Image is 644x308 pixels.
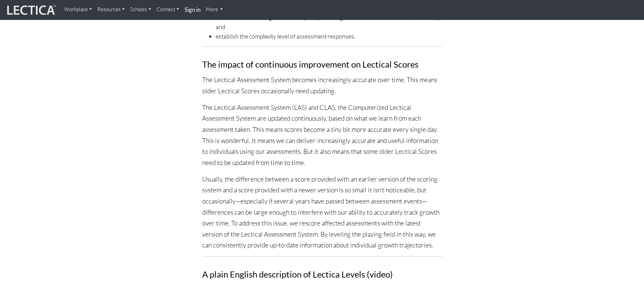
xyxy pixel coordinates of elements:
a: Resources [95,3,127,16]
li: examine how meaning and the complexity of thought have evolved over time (historically), and [216,13,442,31]
a: Connect [154,3,182,16]
p: The Lectical Assessment System (LAS) and CLAS, the Computerized Lectical Assessment System are up... [202,102,442,168]
p: Usually, the difference between a score provided with an earlier version of the scoring system an... [202,174,442,251]
strong: Sign in [185,6,200,13]
li: establish the complexity level of assessment responses. [216,31,442,41]
h3: A plain English description of Lectica Levels (video) [202,269,442,279]
p: The Lectical Assessment System becomes increasingly accurate over time. This means older Lectical... [202,74,442,96]
img: lecticalive [5,4,56,17]
h3: The impact of continuous improvement on Lectical Scores [202,60,442,69]
a: Sign in [182,3,203,17]
a: Schools [127,3,154,16]
a: Workplace [62,3,95,16]
a: More [203,3,226,16]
